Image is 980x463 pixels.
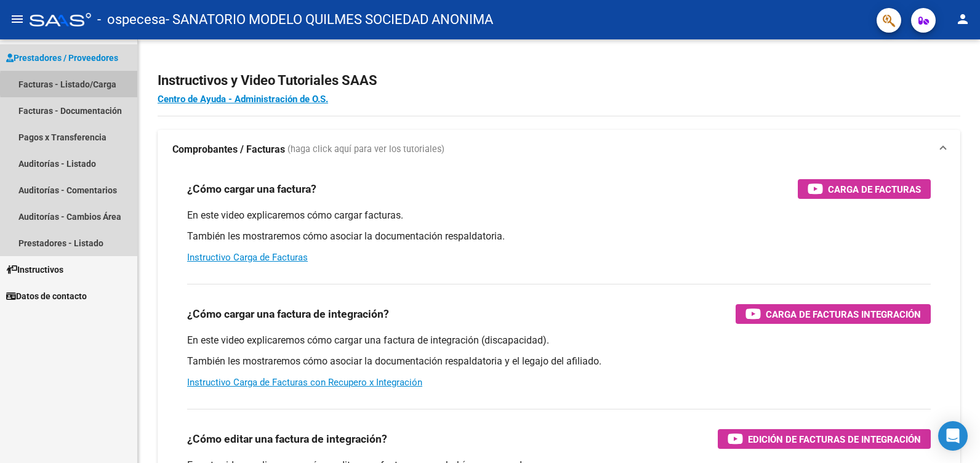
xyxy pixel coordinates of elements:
[97,6,166,33] span: - ospecesa
[736,304,931,324] button: Carga de Facturas Integración
[187,430,387,448] h3: ¿Cómo editar una factura de integración?
[828,182,921,197] span: Carga de Facturas
[158,69,960,92] h2: Instructivos y Video Tutoriales SAAS
[187,209,931,222] p: En este video explicaremos cómo cargar facturas.
[766,307,921,322] span: Carga de Facturas Integración
[10,12,25,26] mat-icon: menu
[166,6,493,33] span: - SANATORIO MODELO QUILMES SOCIEDAD ANONIMA
[187,180,316,198] h3: ¿Cómo cargar una factura?
[158,94,328,105] a: Centro de Ayuda - Administración de O.S.
[955,12,970,26] mat-icon: person
[187,252,308,263] a: Instructivo Carga de Facturas
[287,143,444,156] span: (haga click aquí para ver los tutoriales)
[158,130,960,169] mat-expansion-panel-header: Comprobantes / Facturas (haga click aquí para ver los tutoriales)
[6,289,87,303] span: Datos de contacto
[718,429,931,449] button: Edición de Facturas de integración
[187,377,422,388] a: Instructivo Carga de Facturas con Recupero x Integración
[172,143,285,156] strong: Comprobantes / Facturas
[798,179,931,199] button: Carga de Facturas
[748,432,921,447] span: Edición de Facturas de integración
[6,263,63,276] span: Instructivos
[187,230,931,243] p: También les mostraremos cómo asociar la documentación respaldatoria.
[6,51,118,65] span: Prestadores / Proveedores
[187,334,931,347] p: En este video explicaremos cómo cargar una factura de integración (discapacidad).
[938,421,968,451] div: Open Intercom Messenger
[187,305,389,323] h3: ¿Cómo cargar una factura de integración?
[187,355,931,368] p: También les mostraremos cómo asociar la documentación respaldatoria y el legajo del afiliado.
